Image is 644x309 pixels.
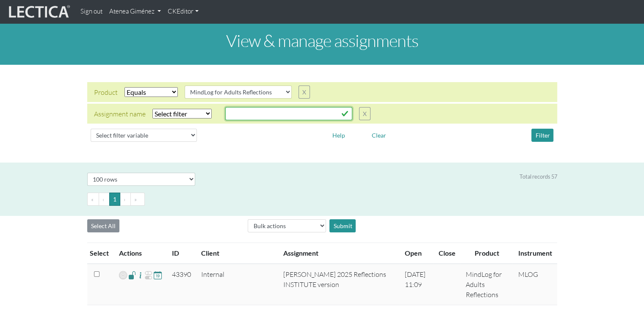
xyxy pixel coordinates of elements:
[278,243,400,264] th: Assignment
[329,219,356,232] div: Submit
[461,243,513,264] th: Product
[87,243,114,264] th: Select
[154,270,162,280] span: Update close date
[329,130,349,138] a: Help
[531,129,553,142] button: Filter
[520,173,557,181] div: Total records 57
[299,86,310,99] button: X
[461,264,513,305] td: MindLog for Adults Reflections
[400,243,434,264] th: Open
[119,270,127,280] span: Add VCoLs
[87,219,119,232] button: Select All
[94,87,118,97] div: Product
[128,270,136,280] span: Access List
[87,193,557,206] ul: Pagination
[7,4,70,20] img: lecticalive
[329,129,349,142] button: Help
[513,264,557,305] td: MLOG
[94,109,146,119] div: Assignment name
[77,3,106,20] a: Sign out
[109,193,120,206] button: Go to page 1
[114,243,167,264] th: Actions
[434,243,461,264] th: Close
[196,264,279,305] td: Internal
[359,107,370,120] button: X
[167,243,196,264] th: ID
[136,270,144,280] span: Assignment Details
[368,129,390,142] button: Clear
[164,3,202,20] a: CKEditor
[167,264,196,305] td: 43390
[513,243,557,264] th: Instrument
[400,264,434,305] td: [DATE] 11:09
[278,264,400,305] td: [PERSON_NAME] 2025 Reflections INSTITUTE version
[106,3,164,20] a: Atenea Giménez
[144,270,152,280] span: Re-open Assignment
[196,243,279,264] th: Client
